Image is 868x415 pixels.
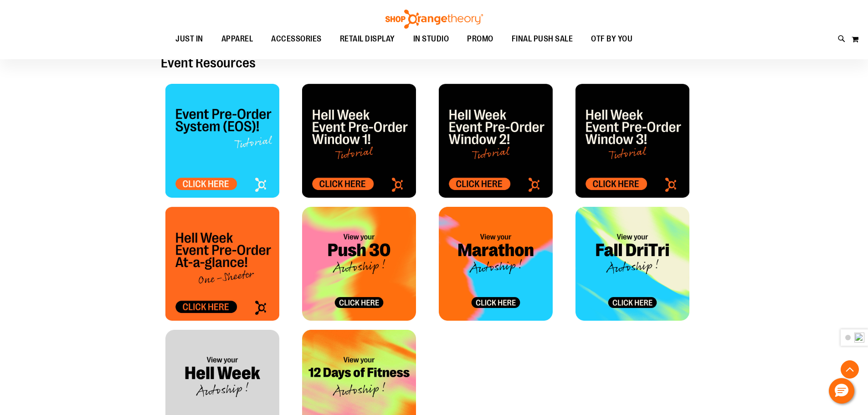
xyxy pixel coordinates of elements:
img: Shop Orangetheory [384,10,484,29]
span: RETAIL DISPLAY [340,29,395,49]
a: RETAIL DISPLAY [331,29,404,50]
span: JUST IN [175,29,203,49]
span: PROMO [467,29,493,49]
a: FINAL PUSH SALE [503,29,582,50]
a: ACCESSORIES [262,29,331,50]
span: ACCESSORIES [271,29,322,49]
a: APPAREL [212,29,262,50]
button: Back To Top [841,360,859,379]
img: FALL DRI TRI_Allocation Tile [575,207,689,321]
img: OTF - Studio Sale Tile [575,84,689,198]
a: IN STUDIO [404,29,458,49]
img: OTF Tile - Marathon Marketing [439,207,553,321]
button: Hello, have a question? Let’s chat. [829,378,854,404]
a: PROMO [458,29,503,50]
span: APPAREL [221,29,253,49]
a: OTF BY YOU [582,29,642,50]
img: OTF - Studio Sale Tile [439,84,553,198]
img: OTF - Studio Sale Tile [302,84,416,198]
span: FINAL PUSH SALE [512,29,573,49]
h2: Event Resources [161,56,708,70]
span: IN STUDIO [413,29,449,49]
img: HELLWEEK_Allocation Tile [165,207,279,321]
a: JUST IN [166,29,212,50]
span: OTF BY YOU [591,29,632,49]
